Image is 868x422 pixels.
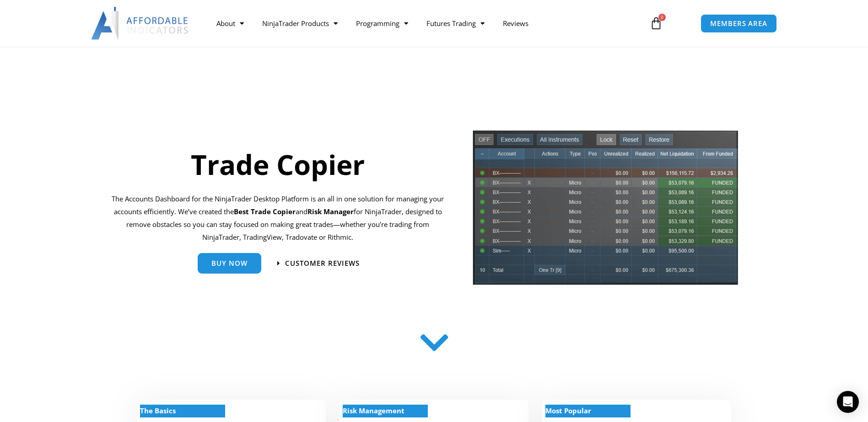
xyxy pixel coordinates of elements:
[140,406,176,415] strong: The Basics
[207,13,639,34] nav: Menu
[710,20,767,27] span: MEMBERS AREA
[494,13,538,34] a: Reviews
[91,7,189,40] img: LogoAI | Affordable Indicators – NinjaTrader
[198,253,261,274] a: Buy Now
[277,260,360,267] a: Customer Reviews
[285,260,360,267] span: Customer Reviews
[545,406,591,415] strong: Most Popular
[207,13,253,34] a: About
[253,13,347,34] a: NinjaTrader Products
[307,207,354,216] strong: Risk Manager
[234,207,296,216] b: Best Trade Copier
[472,129,739,292] img: tradecopier | Affordable Indicators – NinjaTrader
[636,10,676,37] a: 0
[417,13,494,34] a: Futures Trading
[701,14,777,33] a: MEMBERS AREA
[112,193,444,243] p: The Accounts Dashboard for the NinjaTrader Desktop Platform is an all in one solution for managin...
[112,145,444,184] h1: Trade Copier
[658,14,666,21] span: 0
[211,260,248,267] span: Buy Now
[837,391,859,413] div: Open Intercom Messenger
[343,406,404,415] strong: Risk Management
[347,13,417,34] a: Programming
